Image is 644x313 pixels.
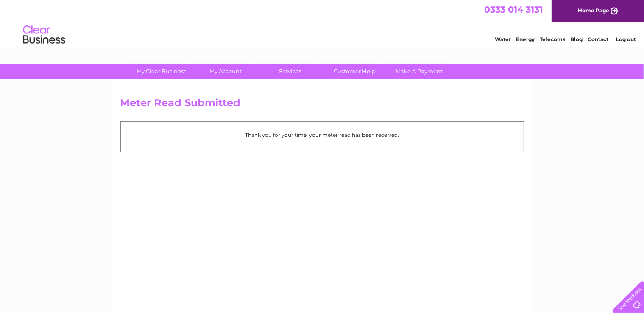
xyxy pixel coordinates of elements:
[540,36,565,42] a: Telecoms
[120,97,524,113] h2: Meter Read Submitted
[126,64,196,79] a: My Clear Business
[495,36,511,42] a: Water
[588,36,608,42] a: Contact
[516,36,535,42] a: Energy
[122,5,523,41] div: Clear Business is a trading name of Verastar Limited (registered in [GEOGRAPHIC_DATA] No. 3667643...
[191,64,261,79] a: My Account
[384,64,454,79] a: Make A Payment
[616,36,636,42] a: Log out
[255,64,325,79] a: Services
[484,4,543,15] a: 0333 014 3131
[22,22,66,48] img: logo.png
[320,64,390,79] a: Customer Help
[125,131,519,139] p: Thank you for your time, your meter read has been received.
[570,36,583,42] a: Blog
